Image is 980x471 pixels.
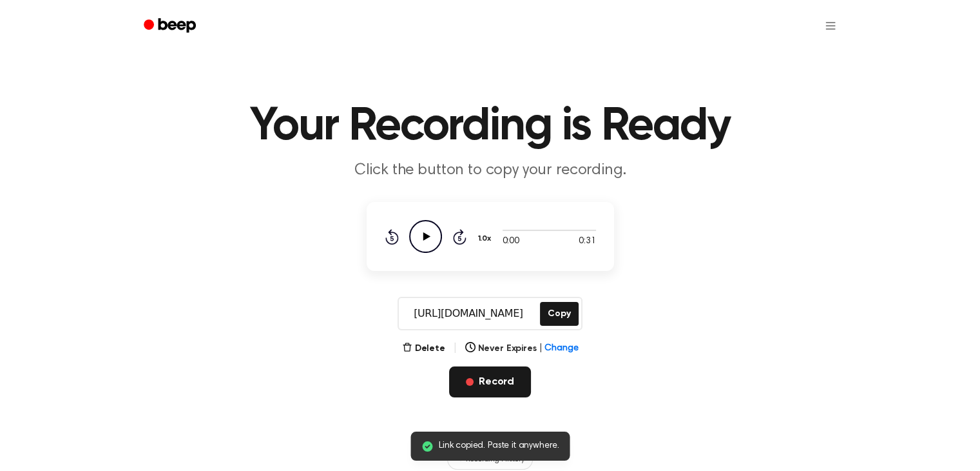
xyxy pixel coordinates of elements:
[439,439,559,453] span: Link copied. Paste it anywhere.
[160,103,820,150] h1: Your Recording is Ready
[449,366,531,397] button: Record
[579,235,595,248] span: 0:31
[402,342,445,356] button: Delete
[465,342,579,356] button: Never Expires|Change
[243,160,738,181] p: Click the button to copy your recording.
[135,14,207,39] a: Beep
[539,342,542,356] span: |
[540,302,578,326] button: Copy
[815,10,846,41] button: Open menu
[544,342,578,356] span: Change
[477,228,496,250] button: 1.0x
[503,235,519,248] span: 0:00
[453,341,457,356] span: |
